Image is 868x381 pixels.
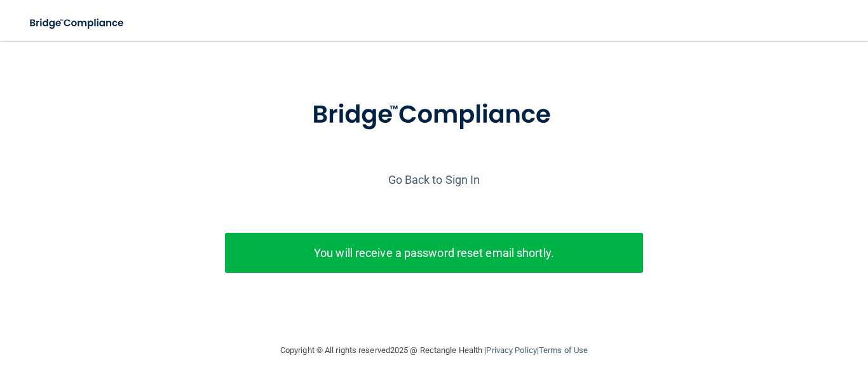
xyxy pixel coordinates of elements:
[388,173,480,186] a: Go Back to Sign In
[234,242,634,263] p: You will receive a password reset email shortly.
[486,345,536,355] a: Privacy Policy
[19,10,136,36] img: bridge_compliance_login_screen.278c3ca4.svg
[286,82,582,148] img: bridge_compliance_login_screen.278c3ca4.svg
[202,330,666,371] div: Copyright © All rights reserved 2025 @ Rectangle Health | |
[539,345,588,355] a: Terms of Use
